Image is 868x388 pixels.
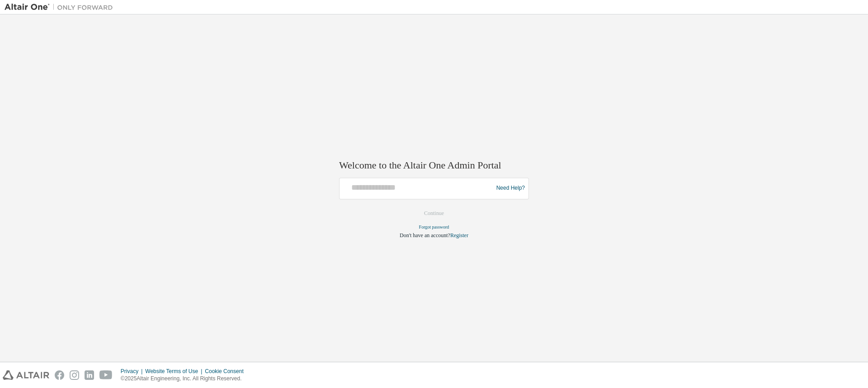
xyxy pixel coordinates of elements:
h2: Welcome to the Altair One Admin Portal [339,159,529,172]
div: Privacy [121,368,145,375]
img: linkedin.svg [85,370,94,380]
p: © 2025 Altair Engineering, Inc. All Rights Reserved. [121,375,249,383]
img: altair_logo.svg [3,370,49,380]
a: Forgot password [419,224,449,229]
div: Cookie Consent [205,368,249,375]
a: Register [450,232,468,238]
span: Don't have an account? [400,232,450,238]
div: Website Terms of Use [145,368,205,375]
img: instagram.svg [70,370,79,380]
img: youtube.svg [99,370,113,380]
img: Altair One [5,3,118,12]
img: facebook.svg [55,370,64,380]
